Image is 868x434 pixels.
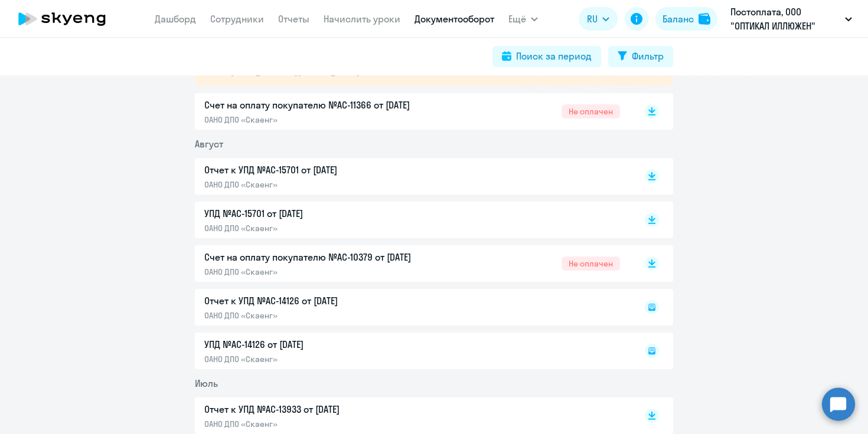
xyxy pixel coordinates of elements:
[508,7,538,31] button: Ещё
[516,49,592,63] div: Поиск за период
[204,223,452,234] p: ОАНО ДПО «Скаенг»
[699,13,710,25] img: balance
[204,250,452,264] p: Счет на оплату покупателю №AC-10379 от [DATE]
[632,49,664,63] div: Фильтр
[587,12,598,26] span: RU
[204,163,620,190] a: Отчет к УПД №AC-15701 от [DATE]ОАНО ДПО «Скаенг»
[204,98,452,112] p: Счет на оплату покупателю №AC-11366 от [DATE]
[508,12,526,26] span: Ещё
[210,13,264,25] a: Сотрудники
[204,419,452,429] p: ОАНО ДПО «Скаенг»
[324,13,400,25] a: Начислить уроки
[195,377,218,389] span: Июль
[204,250,620,277] a: Счет на оплату покупателю №AC-10379 от [DATE]ОАНО ДПО «Скаенг»Не оплачен
[663,12,694,26] div: Баланс
[204,206,452,221] p: УПД №AC-15701 от [DATE]
[562,257,620,271] span: Не оплачен
[579,7,618,31] button: RU
[278,13,309,25] a: Отчеты
[492,46,601,67] button: Поиск за период
[655,7,717,31] button: Балансbalance
[415,13,494,25] a: Документооборот
[204,114,452,125] p: ОАНО ДПО «Скаенг»
[725,5,858,33] button: Постоплата, ООО "ОПТИКАЛ ИЛЛЮЖЕН"
[730,5,840,33] p: Постоплата, ООО "ОПТИКАЛ ИЛЛЮЖЕН"
[204,206,620,234] a: УПД №AC-15701 от [DATE]ОАНО ДПО «Скаенг»
[204,163,452,177] p: Отчет к УПД №AC-15701 от [DATE]
[204,98,620,125] a: Счет на оплату покупателю №AC-11366 от [DATE]ОАНО ДПО «Скаенг»Не оплачен
[204,402,620,429] a: Отчет к УПД №AC-13933 от [DATE]ОАНО ДПО «Скаенг»
[204,267,452,277] p: ОАНО ДПО «Скаенг»
[204,179,452,190] p: ОАНО ДПО «Скаенг»
[155,13,196,25] a: Дашборд
[608,46,673,67] button: Фильтр
[562,104,620,119] span: Не оплачен
[204,402,452,416] p: Отчет к УПД №AC-13933 от [DATE]
[195,138,223,150] span: Август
